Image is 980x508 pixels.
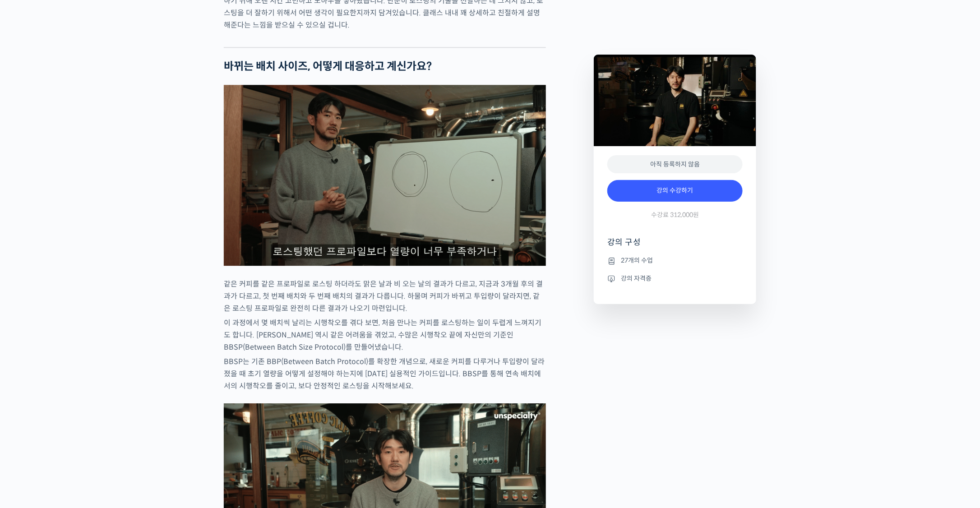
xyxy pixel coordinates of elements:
p: BBSP는 기존 BBP(Between Batch Protocol)를 확장한 개념으로, 새로운 커피를 다루거나 투입량이 달라졌을 때 초기 열량을 어떻게 설정해야 하는지에 [DA... [224,356,546,392]
span: 대화 [83,300,93,307]
h4: 강의 구성 [607,237,743,255]
p: 같은 커피를 같은 프로파일로 로스팅 하더라도 맑은 날과 비 오는 날의 결과가 다르고, 지금과 3개월 후의 결과가 다르고, 첫 번째 배치와 두 번째 배치의 결과가 다릅니다. 하... [224,278,546,314]
a: 강의 수강하기 [607,180,743,202]
span: 수강료 312,000원 [651,211,699,219]
div: 아직 등록하지 않음 [607,155,743,174]
span: 홈 [28,300,34,307]
li: 27개의 수업 [607,255,743,266]
h2: 바뀌는 배치 사이즈, 어떻게 대응하고 계신가요? [224,60,546,73]
p: 이 과정에서 몇 배치씩 날리는 시행착오를 겪다 보면, 처음 만나는 커피를 로스팅하는 일이 두렵게 느껴지기도 합니다. [PERSON_NAME] 역시 같은 어려움을 겪었고, 수많... [224,317,546,353]
a: 홈 [3,286,60,309]
a: 대화 [60,286,116,309]
span: 설정 [139,300,150,307]
li: 강의 자격증 [607,273,743,284]
a: 설정 [116,286,173,309]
